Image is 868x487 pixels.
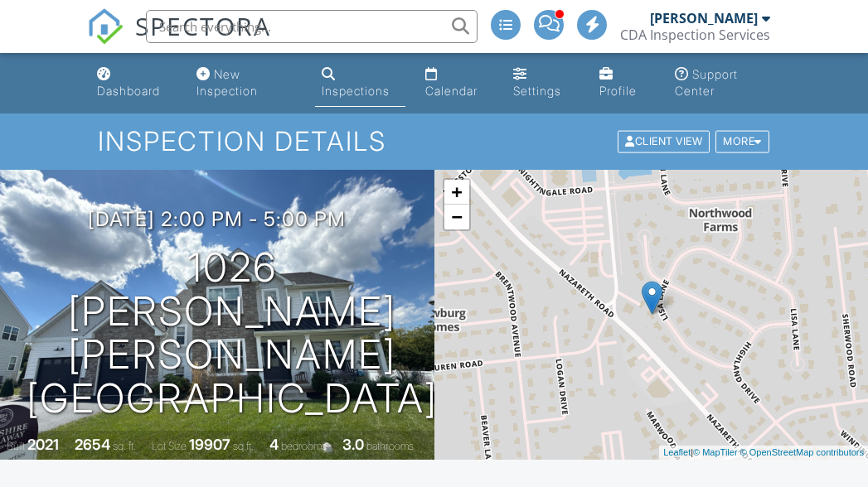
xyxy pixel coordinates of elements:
[366,440,414,452] span: bathrooms
[444,205,469,229] a: Zoom out
[675,67,738,98] div: Support Center
[593,60,655,107] a: Profile
[113,440,136,452] span: sq. ft.
[740,447,864,457] a: © OpenStreetMap contributors
[507,60,579,107] a: Settings
[269,436,279,453] div: 4
[425,84,478,98] div: Calendar
[146,10,478,43] input: Search everything...
[599,84,637,98] div: Profile
[668,60,778,107] a: Support Center
[233,440,254,452] span: sq.ft.
[444,180,469,205] a: Zoom in
[27,246,438,421] h1: 1026 [PERSON_NAME] [PERSON_NAME][GEOGRAPHIC_DATA]
[715,131,769,153] div: More
[189,436,230,453] div: 19907
[7,440,25,452] span: Built
[322,84,390,98] div: Inspections
[659,446,868,460] div: |
[663,447,691,457] a: Leaflet
[419,60,493,107] a: Calendar
[693,447,738,457] a: © MapTiler
[27,436,59,453] div: 2021
[650,10,758,27] div: [PERSON_NAME]
[87,22,271,57] a: SPECTORA
[620,27,770,43] div: CDA Inspection Services
[88,208,346,230] h3: [DATE] 2:00 pm - 5:00 pm
[315,60,405,107] a: Inspections
[90,60,177,107] a: Dashboard
[75,436,110,453] div: 2654
[616,134,714,147] a: Client View
[190,60,302,107] a: New Inspection
[87,8,124,45] img: The Best Home Inspection Software - Spectora
[98,127,771,156] h1: Inspection Details
[281,440,327,452] span: bedrooms
[513,84,561,98] div: Settings
[196,67,258,98] div: New Inspection
[97,84,160,98] div: Dashboard
[152,440,187,452] span: Lot Size
[342,436,364,453] div: 3.0
[618,131,710,153] div: Client View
